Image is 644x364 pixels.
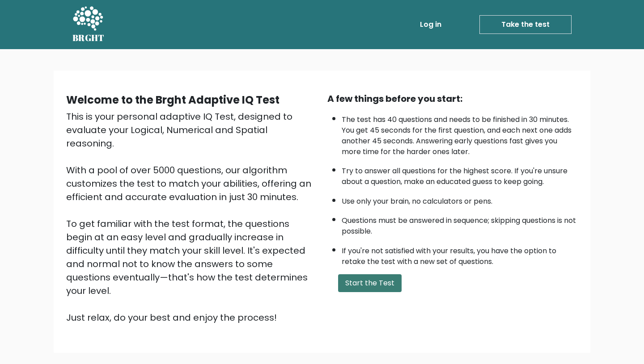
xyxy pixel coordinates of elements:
[72,33,105,43] h5: BRGHT
[342,211,578,237] li: Questions must be answered in sequence; skipping questions is not possible.
[66,92,280,107] b: Welcome to the Brght Adaptive IQ Test
[342,241,578,267] li: If you're not satisfied with your results, you have the option to retake the test with a new set ...
[342,192,578,207] li: Use only your brain, no calculators or pens.
[416,16,445,33] a: Log in
[342,161,578,187] li: Try to answer all questions for the highest score. If you're unsure about a question, make an edu...
[342,110,578,157] li: The test has 40 questions and needs to be finished in 30 minutes. You get 45 seconds for the firs...
[66,110,317,324] div: This is your personal adaptive IQ Test, designed to evaluate your Logical, Numerical and Spatial ...
[327,92,578,105] div: A few things before you start:
[338,274,402,292] button: Start the Test
[72,4,105,46] a: BRGHT
[479,15,572,34] a: Take the test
